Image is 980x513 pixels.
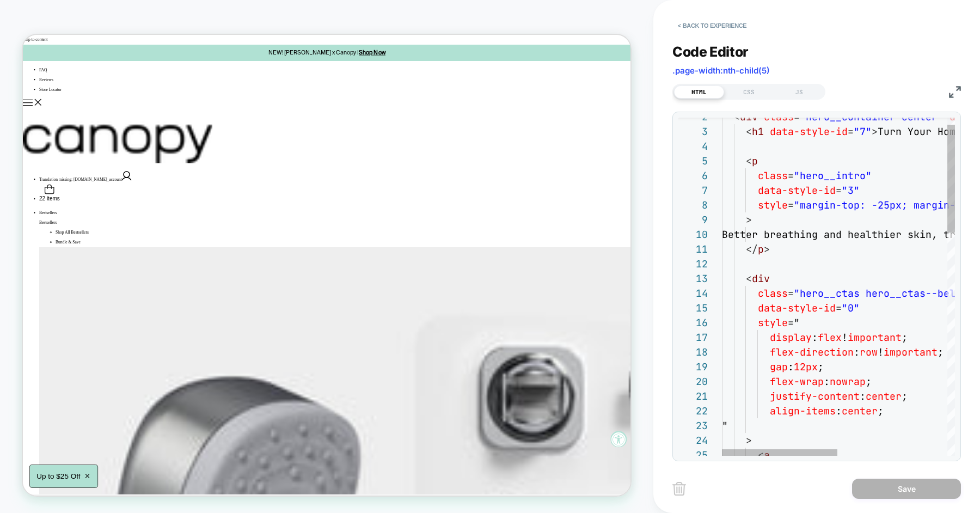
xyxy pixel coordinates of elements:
[678,359,708,374] div: 19
[678,374,708,389] div: 20
[774,85,824,99] div: JS
[866,375,872,388] span: ;
[746,213,752,226] span: >
[770,375,824,388] span: flex-wrap
[674,85,724,99] div: HTML
[794,361,818,373] span: 12px
[788,361,794,373] span: :
[678,212,708,227] div: 9
[770,390,860,402] span: justify-content
[678,154,708,168] div: 5
[678,433,708,448] div: 24
[836,405,842,417] span: :
[758,243,764,255] span: p
[770,405,836,417] span: align-items
[764,449,770,461] span: a
[746,155,752,167] span: <
[770,361,788,373] span: gap
[26,214,49,222] span: 2 items
[44,260,88,266] span: Shop All Bestsellers
[22,199,49,222] button: Open Cart Drawer - 2 items
[672,44,749,60] span: Code Editor
[758,302,836,314] span: data-style-id
[830,375,866,388] span: nowrap
[448,20,483,28] u: Shop Now
[824,375,830,388] span: :
[678,315,708,330] div: 16
[22,190,132,196] span: Translation missing: [DOMAIN_NAME]_account
[22,57,40,63] a: Reviews
[842,184,860,197] span: "3"
[812,331,818,344] span: :
[794,169,872,182] span: "hero__intro"
[746,125,752,138] span: <
[678,448,708,462] div: 25
[770,346,854,358] span: flex-direction
[752,272,770,285] span: div
[22,190,145,196] a: Translation missing: [DOMAIN_NAME]_account
[327,20,448,28] span: NEW! [PERSON_NAME] x Canopy |
[746,243,758,255] span: </
[758,449,764,461] span: <
[678,183,708,198] div: 7
[672,482,686,496] img: delete
[872,125,878,138] span: >
[678,404,708,418] div: 22
[842,405,878,417] span: center
[902,390,908,402] span: ;
[758,184,836,197] span: data-style-id
[746,434,752,447] span: >
[678,124,708,139] div: 3
[938,346,944,358] span: ;
[758,287,788,300] span: class
[866,390,902,402] span: center
[902,331,908,344] span: ;
[678,301,708,315] div: 15
[842,331,848,344] span: !
[752,125,764,138] span: h1
[770,331,812,344] span: display
[678,418,708,433] div: 23
[678,139,708,154] div: 4
[770,125,848,138] span: data-style-id
[758,316,788,329] span: style
[678,242,708,256] div: 11
[758,169,788,182] span: class
[842,302,860,314] span: "0"
[22,234,45,240] a: Bestsellers
[678,271,708,286] div: 13
[678,198,708,212] div: 8
[672,17,752,34] button: < Back to experience
[878,346,884,358] span: !
[794,287,973,300] span: "hero__ctas hero__ctas--below"
[848,331,902,344] span: important
[818,331,842,344] span: flex
[722,419,728,432] span: "
[854,125,872,138] span: "7"
[678,330,708,345] div: 17
[22,44,32,50] a: FAQ
[860,346,878,358] span: row
[949,86,961,98] img: fullscreen
[788,287,794,300] span: =
[746,272,752,285] span: <
[788,316,794,329] span: =
[678,345,708,359] div: 18
[678,256,708,271] div: 12
[788,199,794,211] span: =
[44,273,77,279] span: Bundle & Save
[884,346,938,358] span: important
[764,243,770,255] span: >
[678,227,708,242] div: 10
[672,65,770,76] span: .page-width:nth-child(5)
[836,302,842,314] span: =
[788,169,794,182] span: =
[878,405,884,417] span: ;
[848,125,854,138] span: =
[818,361,824,373] span: ;
[22,70,52,76] a: Store Locator
[22,247,45,253] span: Bestsellers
